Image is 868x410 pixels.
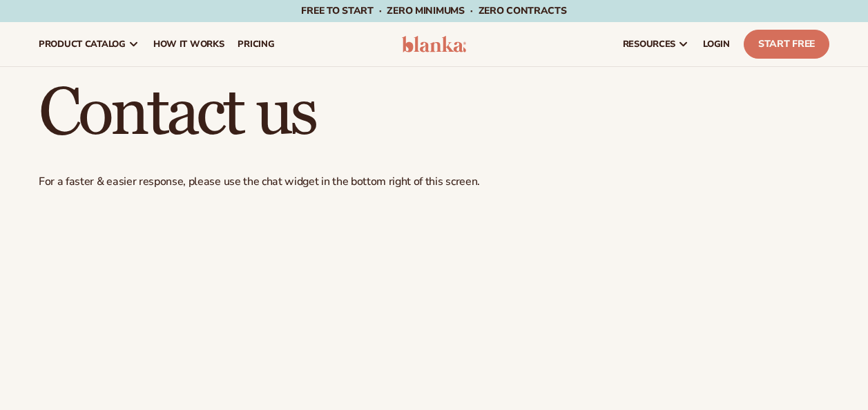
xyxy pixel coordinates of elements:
a: resources [616,22,696,66]
span: pricing [238,39,274,50]
a: Start Free [744,30,829,59]
img: logo [402,36,467,52]
span: Free to start · ZERO minimums · ZERO contracts [301,4,566,17]
a: product catalog [32,22,146,66]
span: resources [623,39,675,50]
a: LOGIN [696,22,737,66]
span: LOGIN [703,39,730,50]
a: pricing [231,22,281,66]
h1: Contact us [39,81,829,147]
span: How It Works [153,39,224,50]
p: For a faster & easier response, please use the chat widget in the bottom right of this screen. [39,175,829,189]
a: How It Works [146,22,231,66]
span: product catalog [39,39,126,50]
